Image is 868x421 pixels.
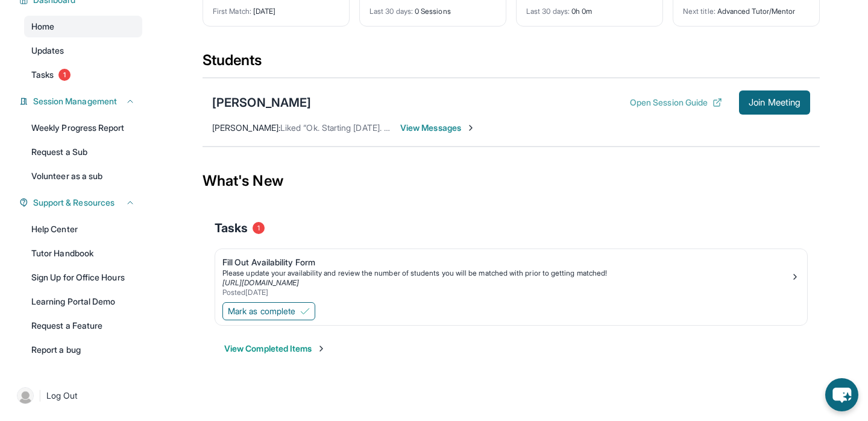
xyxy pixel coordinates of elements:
[28,197,135,209] button: Support & Resources
[33,95,117,107] span: Session Management
[215,220,248,236] span: Tasks
[24,165,142,187] a: Volunteer as a sub
[222,288,790,297] div: Posted [DATE]
[630,97,722,109] button: Open Session Guide
[24,267,142,288] a: Sign Up for Office Hours
[400,122,476,134] span: View Messages
[31,69,54,81] span: Tasks
[526,7,570,16] span: Last 30 days :
[33,197,115,209] span: Support & Resources
[203,154,820,207] div: What's New
[222,278,299,287] a: [URL][DOMAIN_NAME]
[17,387,34,404] img: user-img
[253,222,265,234] span: 1
[24,117,142,139] a: Weekly Progress Report
[24,291,142,312] a: Learning Portal Demo
[222,302,315,320] button: Mark as complete
[466,123,476,133] img: Chevron-Right
[213,7,251,16] span: First Match :
[28,95,135,107] button: Session Management
[24,218,142,240] a: Help Center
[370,7,413,16] span: Last 30 days :
[203,51,820,77] div: Students
[749,99,800,106] span: Join Meeting
[24,64,142,86] a: Tasks1
[280,122,415,133] span: Liked “Ok. Starting [DATE]. Thanks”
[212,122,280,133] span: [PERSON_NAME] :
[24,339,142,361] a: Report a bug
[24,315,142,337] a: Request a Feature
[222,268,790,278] div: Please update your availability and review the number of students you will be matched with prior ...
[300,306,310,316] img: Mark as complete
[215,249,807,300] a: Fill Out Availability FormPlease update your availability and review the number of students you w...
[212,94,311,111] div: [PERSON_NAME]
[46,390,78,402] span: Log Out
[39,388,42,403] span: |
[24,40,142,62] a: Updates
[825,378,858,411] button: chat-button
[58,69,71,81] span: 1
[683,7,715,16] span: Next title :
[24,242,142,264] a: Tutor Handbook
[224,343,326,355] button: View Completed Items
[31,21,54,33] span: Home
[12,382,142,409] a: |Log Out
[222,256,790,268] div: Fill Out Availability Form
[31,45,64,57] span: Updates
[24,16,142,37] a: Home
[24,141,142,163] a: Request a Sub
[739,90,810,115] button: Join Meeting
[228,305,295,317] span: Mark as complete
